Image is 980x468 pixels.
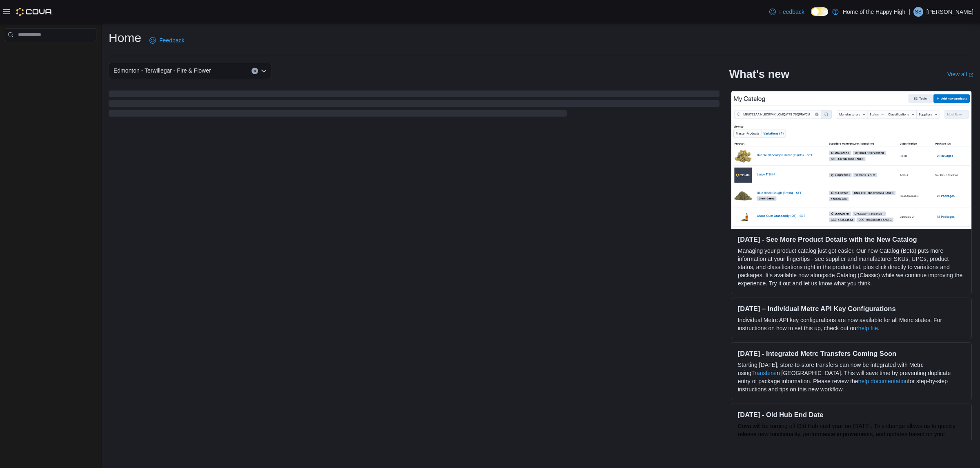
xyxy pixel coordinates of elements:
span: Cova will be turning off Old Hub next year on [DATE]. This change allows us to quickly release ne... [738,423,955,446]
span: Feedback [779,8,804,16]
a: View allExternal link [947,71,973,77]
span: Feedback [159,36,184,44]
a: Transfers [751,370,775,376]
h3: [DATE] - Integrated Metrc Transfers Coming Soon [738,349,965,358]
p: [PERSON_NAME] [927,7,973,17]
h2: What's new [729,68,789,81]
button: Clear input [252,68,258,74]
h3: [DATE] - See More Product Details with the New Catalog [738,235,965,243]
a: Learn More [899,439,930,446]
span: Edmonton - Terwillegar - Fire & Flower [114,66,211,75]
a: help file [858,325,878,331]
h3: [DATE] – Individual Metrc API Key Configurations [738,305,965,313]
svg: External link [969,73,973,77]
img: Cova [16,8,53,16]
nav: Complex example [5,43,96,62]
span: Loading [109,92,719,118]
div: Sajjad Syed [913,7,923,17]
p: Home of the Happy High [843,7,905,17]
h3: [DATE] - Old Hub End Date [738,411,965,419]
span: SS [915,7,922,17]
p: Starting [DATE], store-to-store transfers can now be integrated with Metrc using in [GEOGRAPHIC_D... [738,361,965,393]
p: | [909,7,910,17]
h1: Home [109,30,141,46]
span: Dark Mode [811,16,811,16]
a: Feedback [766,4,807,20]
input: Dark Mode [811,7,828,16]
p: Individual Metrc API key configurations are now available for all Metrc states. For instructions ... [738,316,965,332]
a: help documentation [858,378,908,384]
a: Feedback [146,32,187,49]
p: Managing your product catalog just got easier. Our new Catalog (Beta) puts more information at yo... [738,247,965,287]
button: Open list of options [261,68,267,74]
